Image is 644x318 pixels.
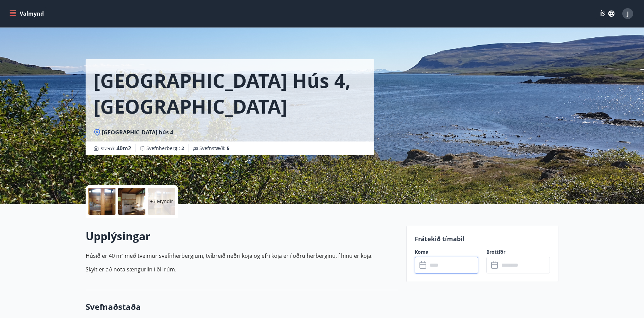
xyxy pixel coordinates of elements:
h3: Svefnaðstaða [86,301,398,313]
span: 40 m2 [117,145,131,152]
button: menu [8,7,47,20]
span: 2 [181,145,184,151]
p: Frátekið tímabil [415,234,550,243]
p: Skylt er að nota sængurlín í öll rúm. [86,265,398,273]
p: +3 Myndir [150,198,173,205]
span: J [627,10,629,17]
label: Brottför [486,249,550,255]
p: Húsið er 40 m² með tveimur svefn­herbergjum, tví­breið neðri koja og efri koja er í öðru herbergi... [86,252,398,260]
label: Koma [415,249,478,255]
span: 5 [227,145,230,151]
span: [GEOGRAPHIC_DATA] hús 4 [102,129,173,136]
span: Svefnstæði : [199,145,230,152]
span: Svefnherbergi : [146,145,184,152]
span: Stærð : [101,144,131,152]
button: ÍS [596,7,618,20]
h1: [GEOGRAPHIC_DATA] hús 4, [GEOGRAPHIC_DATA] [94,67,366,119]
h2: Upplýsingar [86,229,398,244]
button: J [620,5,636,22]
